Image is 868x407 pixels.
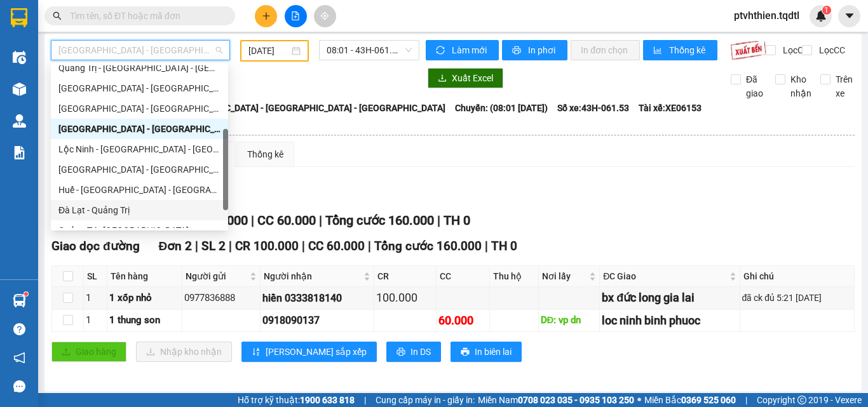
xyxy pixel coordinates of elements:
[571,40,640,60] button: In đơn chọn
[51,159,228,180] div: Nha Trang - Đà Nẵng - Huế
[653,46,664,56] span: bar-chart
[364,393,366,407] span: |
[602,289,737,307] div: bx đức long gia lai
[319,213,322,228] span: |
[681,395,736,405] strong: 0369 525 060
[291,11,300,20] span: file-add
[51,200,228,220] div: Đà Lạt - Quảng Trị
[285,5,307,27] button: file-add
[374,239,482,253] span: Tổng cước 160.000
[13,352,25,364] span: notification
[51,103,445,113] b: Tuyến: [GEOGRAPHIC_DATA] - [GEOGRAPHIC_DATA] - [GEOGRAPHIC_DATA] - [GEOGRAPHIC_DATA]
[451,342,522,362] button: printerIn biên lai
[368,239,371,253] span: |
[58,203,220,217] div: Đà Lạt - Quảng Trị
[824,6,829,15] span: 1
[51,239,140,253] span: Giao dọc đường
[637,397,641,403] span: ⚪️
[248,44,289,58] input: 12/08/2025
[602,312,737,330] div: loc ninh binh phuoc
[159,239,193,253] span: Đơn 2
[262,312,372,328] div: 0918090137
[229,239,232,253] span: |
[195,239,198,253] span: |
[528,43,557,57] span: In phơi
[84,266,107,287] th: SL
[478,393,634,407] span: Miền Nam
[109,313,180,328] div: 1 thung son
[386,342,441,362] button: printerIn DS
[844,10,855,22] span: caret-down
[58,122,220,136] div: [GEOGRAPHIC_DATA] - [GEOGRAPHIC_DATA] - [GEOGRAPHIC_DATA] - [GEOGRAPHIC_DATA]
[320,11,329,20] span: aim
[51,58,228,78] div: Quảng Trị - Bình Dương - Bình Phước
[13,380,25,392] span: message
[785,72,817,100] span: Kho nhận
[724,8,810,23] span: ptvhthien.tqdtl
[51,119,228,139] div: Quảng Bình - Quảng Trị - Huế - Lộc Ninh
[838,5,860,27] button: caret-down
[251,213,254,228] span: |
[327,41,412,60] span: 08:01 - 43H-061.53
[740,266,855,287] th: Ghi chú
[639,101,702,115] span: Tài xế: XE06153
[325,213,434,228] span: Tổng cước 160.000
[70,9,220,23] input: Tìm tên, số ĐT hoặc mã đơn
[557,101,629,115] span: Số xe: 43H-061.53
[397,347,405,357] span: printer
[542,269,587,283] span: Nơi lấy
[13,83,26,96] img: warehouse-icon
[437,213,440,228] span: |
[51,180,228,200] div: Huế - Đà Nẵng - Nha Trang
[669,43,707,57] span: Thống kê
[51,342,126,362] button: uploadGiao hàng
[376,393,475,407] span: Cung cấp máy in - giấy in:
[51,98,228,119] div: Đà Nẵng - Nha Trang - Đà Lạt
[186,269,247,283] span: Người gửi
[603,269,726,283] span: ĐC Giao
[24,292,28,296] sup: 1
[778,43,811,57] span: Lọc CR
[436,46,447,56] span: sync
[485,239,488,253] span: |
[247,147,283,161] div: Thống kê
[314,5,336,27] button: aim
[13,51,26,64] img: warehouse-icon
[438,312,487,330] div: 60.000
[455,101,548,115] span: Chuyến: (08:01 [DATE])
[438,74,447,84] span: download
[374,266,437,287] th: CR
[51,78,228,98] div: Đà Lạt - Nha Trang - Đà Nẵng
[51,220,228,241] div: Quảng Trị - Đà Lạt
[452,43,489,57] span: Làm mới
[300,395,355,405] strong: 1900 633 818
[262,290,372,306] div: hiền 0333818140
[437,266,490,287] th: CC
[58,61,220,75] div: Quảng Trị - [GEOGRAPHIC_DATA] - [GEOGRAPHIC_DATA]
[107,266,182,287] th: Tên hàng
[376,289,434,307] div: 100.000
[184,291,257,306] div: 0977836888
[814,43,847,57] span: Lọc CC
[58,163,220,177] div: [GEOGRAPHIC_DATA] - [GEOGRAPHIC_DATA] - [GEOGRAPHIC_DATA]
[262,11,271,20] span: plus
[308,239,365,253] span: CC 60.000
[136,342,232,362] button: downloadNhập kho nhận
[13,114,26,128] img: warehouse-icon
[58,224,220,237] div: Quảng Trị - [GEOGRAPHIC_DATA]
[58,81,220,95] div: [GEOGRAPHIC_DATA] - [GEOGRAPHIC_DATA] - [GEOGRAPHIC_DATA]
[643,40,717,60] button: bar-chartThống kê
[51,139,228,159] div: Lộc Ninh - Huế - Quảng Trị - Quảng Bình
[745,393,747,407] span: |
[13,294,26,307] img: warehouse-icon
[461,347,470,357] span: printer
[109,291,180,306] div: 1 xốp nhỏ
[264,269,362,283] span: Người nhận
[475,345,512,359] span: In biên lai
[238,393,355,407] span: Hỗ trợ kỹ thuật:
[452,71,493,85] span: Xuất Excel
[241,342,377,362] button: sort-ascending[PERSON_NAME] sắp xếp
[410,345,431,359] span: In DS
[815,10,827,22] img: icon-new-feature
[428,68,503,88] button: downloadXuất Excel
